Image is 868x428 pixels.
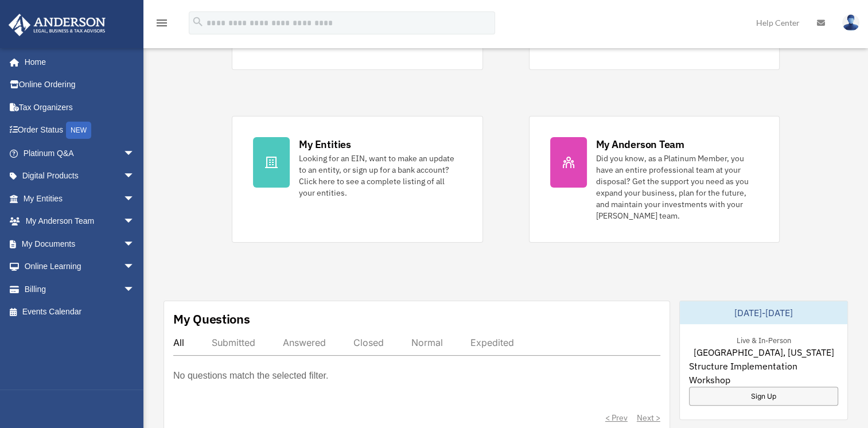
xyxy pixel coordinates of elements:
div: Live & In-Person [727,333,800,345]
a: Digital Productsarrow_drop_down [8,165,152,188]
span: arrow_drop_down [123,232,146,256]
a: Platinum Q&Aarrow_drop_down [8,142,152,165]
div: My Entities [299,137,351,151]
span: arrow_drop_down [123,142,146,165]
img: Anderson Advisors Platinum Portal [5,14,109,36]
span: Structure Implementation Workshop [689,359,838,387]
div: Closed [353,337,384,348]
div: Expedited [470,337,514,348]
div: [DATE]-[DATE] [680,301,847,324]
i: search [192,15,204,28]
a: Sign Up [689,387,838,406]
a: My Entities Looking for an EIN, want to make an update to an entity, or sign up for a bank accoun... [232,116,482,243]
div: Did you know, as a Platinum Member, you have an entire professional team at your disposal? Get th... [596,153,758,221]
div: My Questions [173,310,250,328]
div: NEW [66,122,91,139]
span: arrow_drop_down [123,210,146,234]
div: Looking for an EIN, want to make an update to an entity, or sign up for a bank account? Click her... [299,153,461,199]
span: arrow_drop_down [123,165,146,188]
a: menu [155,20,169,30]
div: My Anderson Team [596,137,684,151]
a: My Entitiesarrow_drop_down [8,187,152,210]
span: arrow_drop_down [123,255,146,279]
a: Tax Organizers [8,96,152,119]
div: Answered [283,337,326,348]
span: [GEOGRAPHIC_DATA], [US_STATE] [693,345,834,359]
a: Online Ordering [8,73,152,96]
a: Online Learningarrow_drop_down [8,255,152,278]
a: Events Calendar [8,301,152,324]
img: User Pic [842,14,859,31]
a: My Documentsarrow_drop_down [8,232,152,255]
span: arrow_drop_down [123,187,146,211]
span: arrow_drop_down [123,278,146,301]
a: Order StatusNEW [8,119,152,142]
a: My Anderson Team Did you know, as a Platinum Member, you have an entire professional team at your... [529,116,780,243]
p: No questions match the selected filter. [173,368,328,384]
a: Home [8,50,146,73]
div: Normal [411,337,443,348]
div: All [173,337,184,348]
i: menu [155,16,169,30]
a: Billingarrow_drop_down [8,278,152,301]
a: My Anderson Teamarrow_drop_down [8,210,152,233]
div: Submitted [212,337,255,348]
